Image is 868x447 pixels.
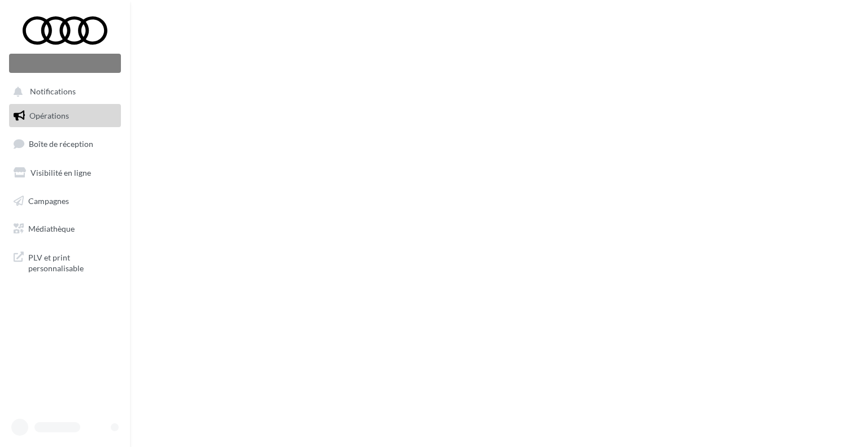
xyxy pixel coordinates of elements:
a: Visibilité en ligne [7,161,123,185]
span: Notifications [30,87,76,97]
span: Campagnes [28,196,69,205]
a: Boîte de réception [7,132,123,156]
span: PLV et print personnalisable [28,250,116,274]
span: Boîte de réception [29,139,93,149]
span: Médiathèque [28,224,75,233]
a: Médiathèque [7,217,123,241]
a: PLV et print personnalisable [7,245,123,279]
a: Campagnes [7,189,123,213]
a: Opérations [7,104,123,128]
div: Nouvelle campagne [9,54,121,73]
span: Visibilité en ligne [31,168,91,177]
span: Opérations [29,111,69,120]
